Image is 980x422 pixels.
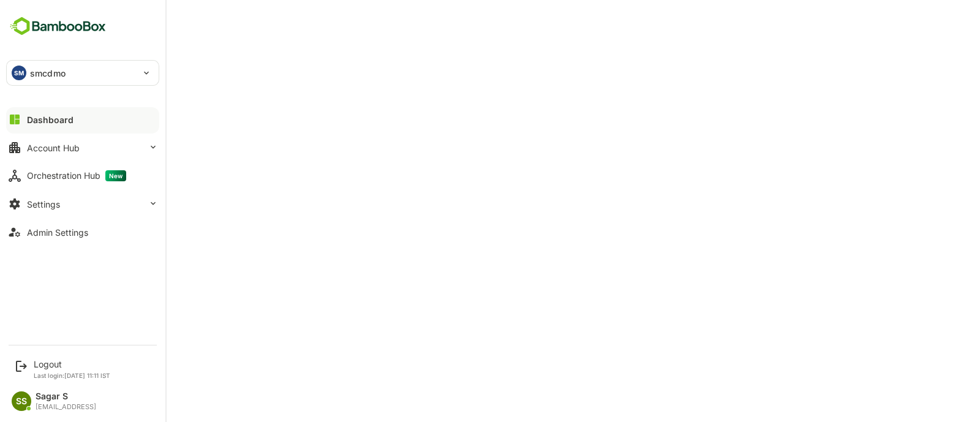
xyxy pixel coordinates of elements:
span: New [105,170,126,181]
div: Dashboard [27,115,73,125]
div: Settings [27,199,60,209]
p: Last login: [DATE] 11:11 IST [34,372,110,379]
div: SMsmcdmo [7,61,159,85]
div: Account Hub [27,143,80,153]
p: smcdmo [30,67,66,80]
div: [EMAIL_ADDRESS] [36,403,96,411]
button: Dashboard [6,107,159,132]
button: Orchestration HubNew [6,164,159,188]
div: Admin Settings [27,227,88,238]
div: SM [12,66,26,80]
div: Orchestration Hub [27,170,126,181]
img: BambooboxFullLogoMark.5f36c76dfaba33ec1ec1367b70bb1252.svg [6,15,110,38]
div: Logout [34,359,110,369]
button: Settings [6,192,159,216]
div: SS [12,391,31,411]
button: Account Hub [6,135,159,160]
button: Admin Settings [6,220,159,244]
div: Sagar S [36,391,96,402]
